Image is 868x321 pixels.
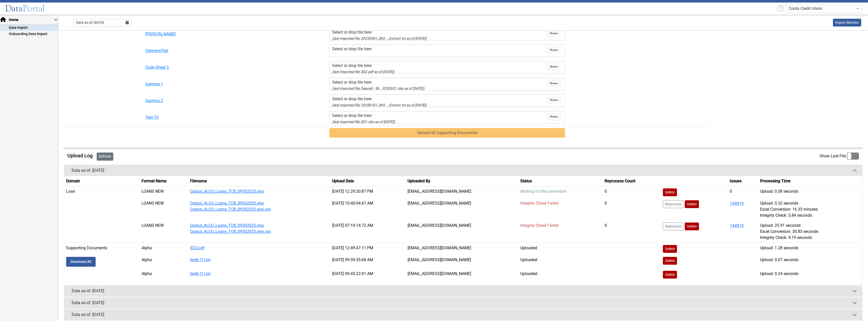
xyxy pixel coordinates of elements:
div: Select or drop file here [332,79,546,85]
div: Integrity Check: 5.84 seconds [760,212,860,218]
button: Data as of: [DATE] [64,165,862,176]
td: [DATE] 09:59:35:68 AM [330,255,405,269]
button: Delete [663,188,677,196]
button: Reprocess [663,200,684,208]
button: ClemensTest [145,48,261,54]
button: Data as of: [DATE] [64,309,862,320]
span: Portal [23,3,45,14]
span: Browse [546,63,562,71]
div: Upload: 1.28 seconds [760,245,860,251]
button: Delete [663,257,677,265]
span: Uploaded [520,245,537,250]
button: Gamma 1 [145,81,261,87]
small: 20250901_083049_000.Darling_Consulting_Time_Deposits_Certificates_Extract.txt [332,36,427,40]
button: 144974 [730,223,744,229]
a: Output_ALCO_Loans_TCB_09302025.xlsx [190,189,264,194]
button: Delete [685,200,699,208]
td: [EMAIL_ADDRESS][DOMAIN_NAME] [405,220,519,243]
span: Browse [546,46,562,54]
div: Upload: 25.91 seconds [760,223,860,229]
a: Output_ALCO_Loans_TCB_09302025.xlsx.csv [190,207,271,212]
small: SD2.pdf [332,70,394,74]
span: Browse [546,79,562,87]
td: [EMAIL_ADDRESS][DOMAIN_NAME] [405,269,519,281]
a: SD2.pdf [190,245,205,250]
button: Gamma 2 [145,98,261,104]
td: Alpha [140,269,188,281]
a: This is available for Darling Employees only [833,19,861,27]
td: 0 [603,220,661,243]
div: Select or drop file here [332,63,546,69]
table: History [64,176,862,281]
td: [DATE] 12:49:47:11 PM [330,243,405,255]
button: 144974 [730,200,744,207]
div: Upload: 0.24 seconds [760,271,860,277]
span: Home [8,17,54,22]
td: LOANS NEW [140,186,188,198]
th: Issues [728,176,758,186]
button: Refresh [97,153,113,161]
td: LOANS NEW [140,198,188,220]
div: Data as of: [DATE] [72,167,104,174]
td: [EMAIL_ADDRESS][DOMAIN_NAME] [405,243,519,255]
span: Uploaded [520,271,537,276]
div: Select or drop file here [332,96,546,102]
td: Alpha [140,243,188,255]
button: Delete [663,245,677,253]
div: Select or drop file here [332,46,546,52]
td: [DATE] 07:10:14:72 AM [330,220,405,243]
th: Uploaded By [405,176,519,186]
div: Excel Conversion: 16.35 minutes [760,206,860,212]
td: LOANS NEW [140,220,188,243]
div: Select or drop file here [332,113,546,119]
a: Download All [66,257,96,267]
td: Alpha [140,255,188,269]
td: 0 [728,186,758,198]
div: Data as of: [DATE] [72,288,104,294]
div: Excel Conversion: 30.83 seconds [760,229,860,235]
small: SD1.xlsx [332,120,395,124]
label: Show Last File [820,153,859,160]
div: Select or drop file here [332,29,546,35]
th: Upload Date [330,176,405,186]
small: 20250101_083047_000.Darling_Consulting_Share_Detail_Extract.txt [332,103,427,107]
th: Format Name [140,176,188,186]
div: Upload: 0.07 seconds [760,257,860,263]
td: [EMAIL_ADDRESS][DOMAIN_NAME] [405,198,519,220]
td: Loan [64,186,140,198]
button: [PERSON_NAME] [145,31,261,37]
span: Data [5,3,23,14]
td: Supporting Documents [64,243,140,255]
th: Processing Time [758,176,862,186]
a: Output_ALCO_Loans_TCB_09302025.xlsx [190,201,264,206]
td: 0 [603,198,661,220]
td: [DATE] 10:40:04:67 AM [330,198,405,220]
a: testb (1).txt [190,271,210,276]
th: Filename [188,176,330,186]
span: Integrity Check Failed [520,201,558,206]
span: Integrity Check Failed [520,223,558,228]
a: Output_ALCO_Loans_TCB_09302025.xlsx [190,223,264,228]
button: Delete [685,223,699,230]
td: [DATE] 09:45:22:01 AM [330,269,405,281]
button: Delete [663,271,677,279]
th: Domain [64,176,140,186]
span: Uploaded [520,257,537,262]
button: Data as of: [DATE] [64,297,862,308]
ng-select: Corda Credit Union [786,4,862,13]
div: Data as of: [DATE] [72,300,104,306]
td: [EMAIL_ADDRESS][DOMAIN_NAME] [405,255,519,269]
span: Browse [546,113,562,121]
button: Reprocess [663,223,684,230]
span: Waiting for file conversion [520,189,567,194]
th: Status [518,176,603,186]
td: [EMAIL_ADDRESS][DOMAIN_NAME] [405,186,519,198]
a: testb (1).txt [190,257,210,262]
th: Reprocess Count [603,176,661,186]
span: Browse [546,96,562,104]
button: Data as of: [DATE] [64,285,862,297]
div: Integrity Check: 4.19 seconds [760,235,860,241]
td: [DATE] 12:29:20:87 PM [330,186,405,198]
td: 0 [603,186,661,198]
div: Data as of: [DATE] [72,312,104,318]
